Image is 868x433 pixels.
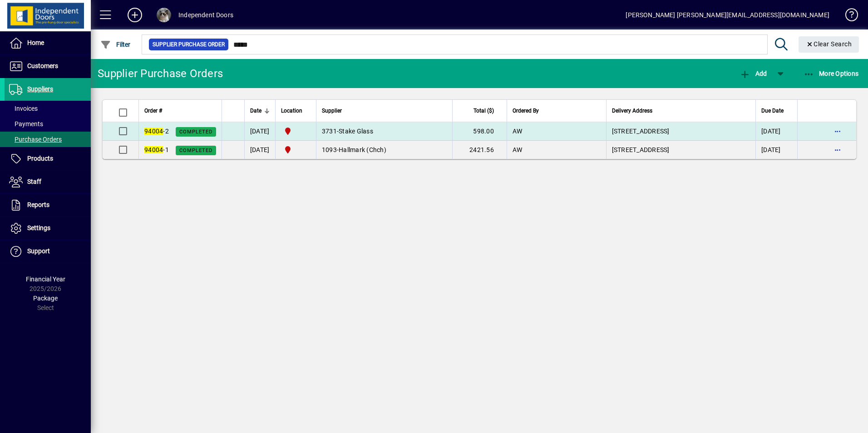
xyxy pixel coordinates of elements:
[513,106,539,116] span: Ordered By
[322,146,337,153] span: 1093
[9,120,43,128] span: Payments
[5,217,91,240] a: Settings
[5,171,91,193] a: Staff
[27,155,53,162] span: Products
[799,36,859,53] button: Clear
[761,106,784,116] span: Due Date
[755,122,797,141] td: [DATE]
[250,106,261,116] span: Date
[281,106,302,116] span: Location
[250,106,270,116] div: Date
[830,143,845,157] button: More options
[473,106,494,116] span: Total ($)
[281,126,311,137] span: Christchurch
[755,141,797,159] td: [DATE]
[316,122,452,141] td: -
[27,178,41,185] span: Staff
[179,129,212,135] span: Completed
[737,65,769,82] button: Add
[144,146,163,153] em: 94004
[281,144,311,155] span: Christchurch
[144,128,169,135] span: -2
[339,128,373,135] span: Stake Glass
[513,128,523,135] span: AW
[27,201,49,208] span: Reports
[244,141,275,159] td: [DATE]
[281,106,311,116] div: Location
[144,106,162,116] span: Order #
[100,41,131,48] span: Filter
[740,70,767,77] span: Add
[27,85,53,93] span: Suppliers
[149,7,178,23] button: Profile
[5,101,91,116] a: Invoices
[339,146,386,153] span: Hallmark (Chch)
[804,70,859,77] span: More Options
[513,146,523,153] span: AW
[5,148,91,170] a: Products
[9,105,38,112] span: Invoices
[452,141,507,159] td: 2421.56
[458,106,502,116] div: Total ($)
[27,39,44,46] span: Home
[120,7,149,23] button: Add
[801,65,861,82] button: More Options
[98,36,133,53] button: Filter
[98,66,223,81] div: Supplier Purchase Orders
[9,136,62,143] span: Purchase Orders
[626,8,829,22] div: [PERSON_NAME] [PERSON_NAME][EMAIL_ADDRESS][DOMAIN_NAME]
[5,240,91,263] a: Support
[322,106,447,116] div: Supplier
[244,122,275,141] td: [DATE]
[153,40,225,49] span: Supplier Purchase Order
[761,106,792,116] div: Due Date
[27,224,50,231] span: Settings
[27,62,58,69] span: Customers
[5,194,91,216] a: Reports
[144,146,169,153] span: -1
[5,132,91,147] a: Purchase Orders
[513,106,601,116] div: Ordered By
[144,106,216,116] div: Order #
[830,124,845,138] button: More options
[322,106,342,116] span: Supplier
[179,148,212,153] span: Completed
[606,141,755,159] td: [STREET_ADDRESS]
[33,295,58,302] span: Package
[452,122,507,141] td: 598.00
[806,40,852,48] span: Clear Search
[5,116,91,132] a: Payments
[612,106,652,116] span: Delivery Address
[322,128,337,135] span: 3731
[144,128,163,135] em: 94004
[838,2,857,31] a: Knowledge Base
[5,55,91,78] a: Customers
[316,141,452,159] td: -
[606,122,755,141] td: [STREET_ADDRESS]
[27,247,50,255] span: Support
[178,8,233,22] div: Independent Doors
[5,32,91,54] a: Home
[26,276,65,283] span: Financial Year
